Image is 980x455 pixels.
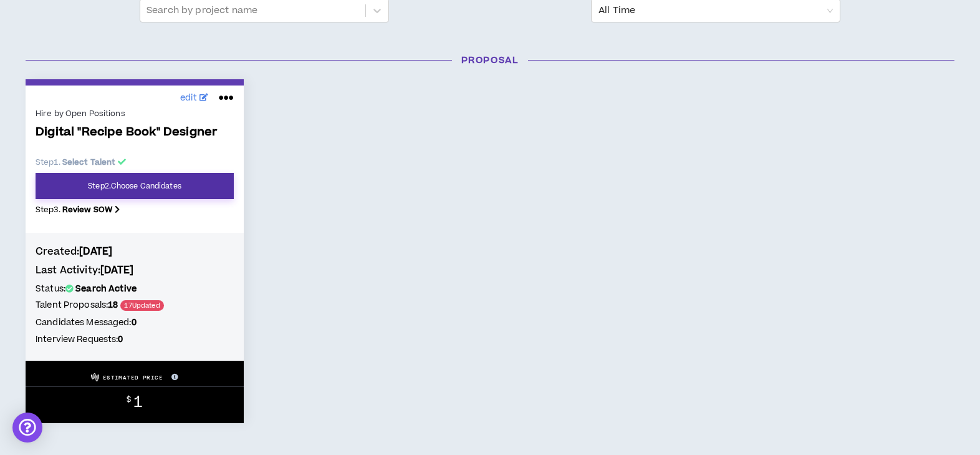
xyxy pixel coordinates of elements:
h4: Created: [36,245,234,258]
a: edit [177,89,211,108]
div: Hire by Open Positions [36,108,234,119]
img: Wripple [91,373,99,381]
span: 17 Updated [120,300,163,311]
span: edit [180,92,197,105]
h5: Interview Requests: [36,333,234,346]
div: Open Intercom Messenger [12,413,42,443]
b: Search Active [75,283,137,295]
b: 18 [108,299,118,311]
b: 0 [132,316,137,329]
h3: Proposal [16,54,964,67]
p: ESTIMATED PRICE [103,374,163,381]
b: [DATE] [100,263,133,277]
h5: Candidates Messaged: [36,316,234,330]
b: Select Talent [62,157,116,168]
a: Step2.Choose Candidates [36,173,234,199]
span: Digital "Recipe Book" Designer [36,125,234,140]
h4: Last Activity: [36,263,234,277]
span: 1 [133,391,143,413]
b: Review SOW [62,204,112,215]
p: Step 1 . [36,157,234,168]
sup: $ [127,394,131,405]
b: [DATE] [79,245,112,258]
h5: Status: [36,282,234,296]
p: Step 3 . [36,204,234,215]
h5: Talent Proposals: [36,298,234,313]
b: 0 [118,333,123,346]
